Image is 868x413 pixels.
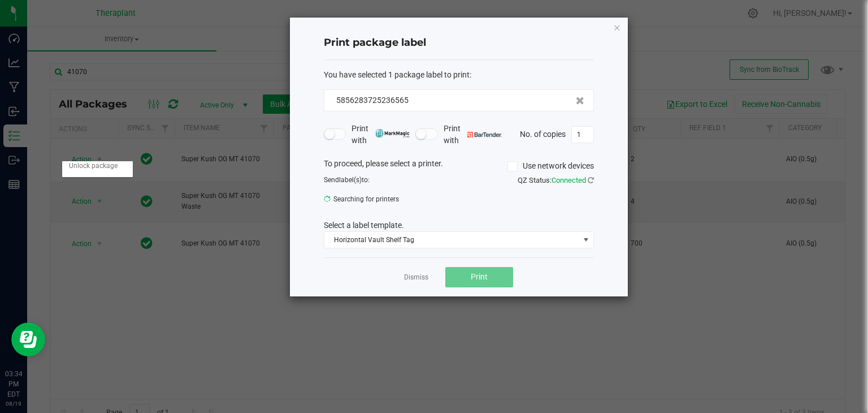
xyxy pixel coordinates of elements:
[471,272,488,281] span: Print
[518,176,594,184] span: QZ Status:
[315,220,602,231] div: Select a label template.
[324,176,370,184] span: Send to:
[315,158,602,175] div: To proceed, please select a printer.
[324,69,594,81] div: :
[324,36,594,50] h4: Print package label
[444,123,502,147] span: Print with
[324,70,470,79] span: You have selected 1 package label to print
[11,322,45,356] iframe: Resource center
[520,129,566,138] span: No. of copies
[324,232,579,248] span: Horizontal Vault Shelf Tag
[336,96,409,105] span: 5856283725236565
[467,132,502,137] img: bartender.png
[62,158,133,175] li: Unlock package
[404,273,428,282] a: Dismiss
[324,191,450,208] span: Searching for printers
[339,176,362,184] span: label(s)
[445,267,513,287] button: Print
[552,176,586,184] span: Connected
[507,160,594,172] label: Use network devices
[375,129,410,137] img: mark_magic_cybra.png
[351,123,410,147] span: Print with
